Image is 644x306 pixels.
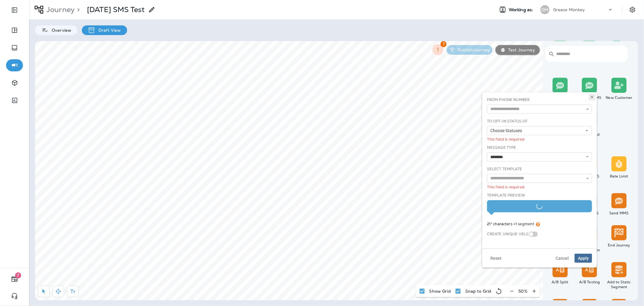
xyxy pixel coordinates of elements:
[75,5,80,14] p: >
[605,95,633,100] div: New Customer
[6,4,23,16] button: Expand Sidebar
[552,254,572,263] button: Cancel
[487,126,592,135] button: Choose Statuses
[506,47,535,52] p: Test Journey
[490,256,501,260] span: Reset
[465,289,492,294] p: Snap to Grid
[87,5,145,14] div: Labor Day SMS Test
[556,256,569,260] span: Cancel
[490,128,524,133] span: Choose Statuses
[487,232,529,236] label: Create Unique URLs
[441,41,447,47] span: 7
[44,5,75,14] p: Journey
[605,211,633,216] div: Send MMS
[605,280,633,289] div: Add to Static Segment
[487,145,516,150] label: Message Type
[95,28,121,33] p: Draft View
[578,256,589,260] span: Apply
[605,243,633,248] div: End Journey
[6,273,23,285] button: 7
[429,289,451,294] p: Show Grid
[87,5,145,14] p: [DATE] SMS Test
[49,28,71,33] p: Overview
[546,280,574,285] div: A/B Split
[627,4,638,15] button: Settings
[575,254,592,263] button: Apply
[487,254,505,263] button: Reset
[487,97,530,102] label: From Phone Number
[605,174,633,179] div: Rate Limit
[553,7,585,12] p: Grease Monkey
[540,5,549,14] div: GM
[487,193,525,198] label: Template Preview
[15,272,21,278] span: 7
[519,289,527,294] p: 50 %
[576,280,603,285] div: A/B Testing
[487,137,592,142] div: This field is required
[487,221,540,226] span: 21* characters =
[487,119,528,124] label: To Opt-In Status Of
[515,221,534,226] span: 1 segment
[509,7,534,12] span: Working as:
[487,167,522,171] label: Select Template
[487,185,592,190] div: This field is required
[495,45,540,55] button: Test Journey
